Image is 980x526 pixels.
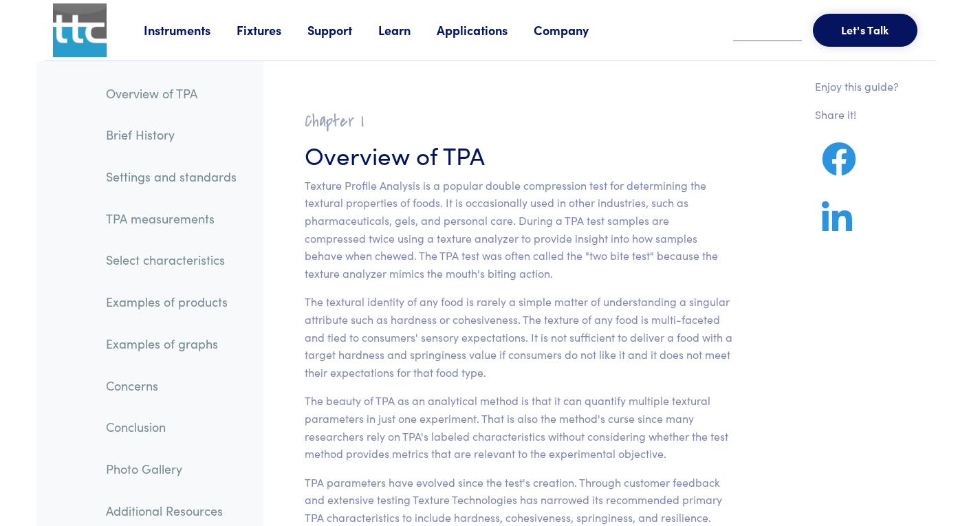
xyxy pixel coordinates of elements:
a: Brief History [95,119,248,151]
a: Learn [378,21,437,39]
button: Let's Talk [813,14,917,47]
a: Applications [437,21,534,39]
p: The textural identity of any food is rarely a simple matter of understanding a singular attribute... [305,293,733,381]
h3: Overview of TPA [305,138,733,171]
img: ttc_logo_1x1_v1.0.png [53,3,107,57]
p: Enjoy this guide? [815,78,899,96]
a: Examples of products [95,286,248,318]
a: Examples of graphs [95,328,248,360]
p: Texture Profile Analysis is a popular double compression test for determining the textural proper... [305,177,733,283]
a: Settings and standards [95,161,248,193]
a: Instruments [144,21,237,39]
a: Support [307,21,378,39]
a: Share on LinkedIn [815,217,859,234]
a: Select characteristics [95,244,248,276]
a: TPA measurements [95,203,248,234]
a: Photo Gallery [95,453,248,485]
a: Concerns [95,370,248,402]
a: Fixtures [237,21,307,39]
a: Conclusion [95,411,248,443]
p: The beauty of TPA as an analytical method is that it can quantify multiple textural parameters in... [305,392,733,462]
p: Share it! [815,106,899,124]
a: Overview of TPA [95,78,248,109]
a: Company [534,21,615,39]
h2: Chapter I [305,111,733,132]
